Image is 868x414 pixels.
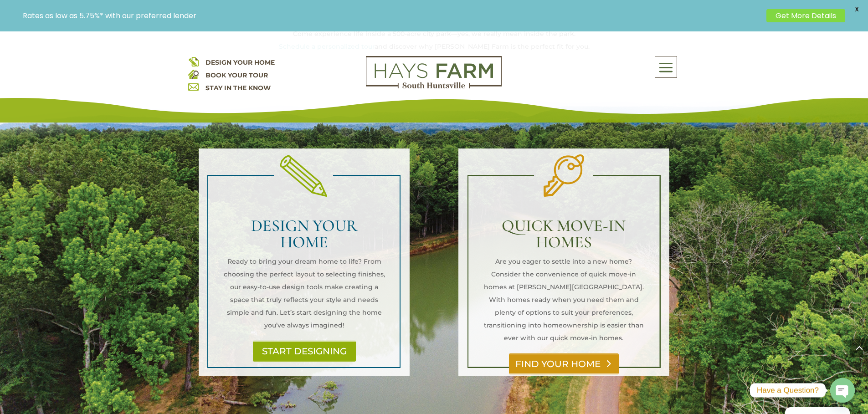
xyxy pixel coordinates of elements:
a: FIND YOUR HOME [509,353,619,374]
h2: QUICK MOVE-IN HOMES [483,218,645,255]
h2: DESIGN YOUR HOME [223,218,385,255]
p: Rates as low as 5.75%* with our preferred lender [23,11,762,20]
a: DESIGN YOUR HOME [205,58,275,66]
img: book your home tour [188,69,199,79]
span: X [850,2,863,16]
img: Logo [366,56,502,89]
p: Are you eager to settle into a new home? Consider the convenience of quick move-in homes at [PERS... [483,255,645,344]
a: Get More Details [766,9,845,22]
img: design your home [188,56,199,66]
p: Ready to bring your dream home to life? From choosing the perfect layout to selecting finishes, o... [223,255,385,332]
a: BOOK YOUR TOUR [205,71,268,79]
a: hays farm homes huntsville development [366,82,502,91]
a: START DESIGNING [253,341,356,362]
a: STAY IN THE KNOW [205,84,271,92]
